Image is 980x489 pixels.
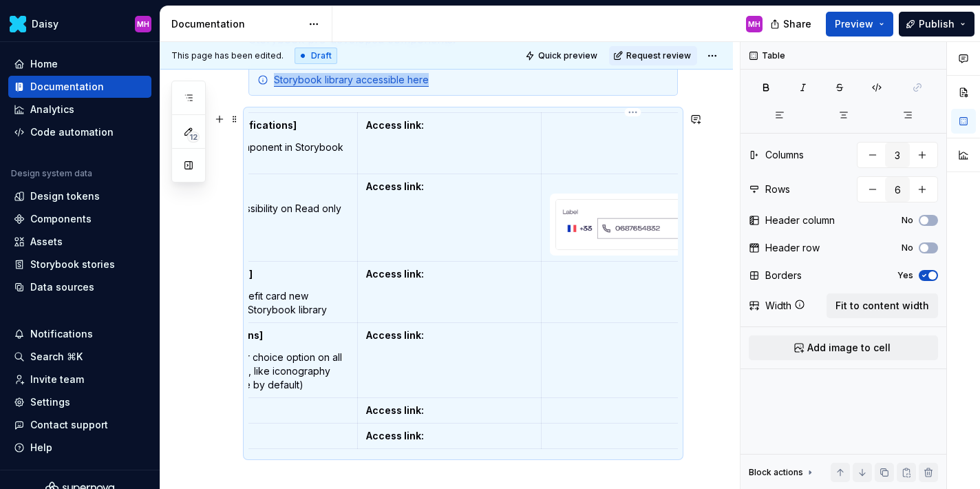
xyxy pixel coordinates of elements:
p: Adding of component in Storybook library [183,141,349,168]
img: 8442b5b3-d95e-456d-8131-d61e917d6403.png [10,16,26,32]
div: Draft [295,48,337,64]
button: Notifications [8,323,151,345]
a: Settings [8,391,151,413]
div: Columns [765,148,804,162]
p: Add free color choice option on all DS Illustrations, like iconography (still deep blue by default) [183,351,349,392]
button: Publish [899,12,974,37]
a: Components [8,208,151,230]
a: Invite team [8,368,151,391]
a: Documentation [8,76,151,98]
button: Help [8,437,151,459]
div: Assets [30,235,63,249]
a: Storybook stories [8,253,151,275]
div: Data sources [30,280,94,294]
div: MH [137,19,149,30]
div: Components [30,212,92,226]
div: Code automation [30,125,114,139]
img: 819a4a15-0052-4adf-9bd5-2655882ca23f.png [556,200,710,249]
a: Code automation [8,121,151,143]
div: Documentation [171,17,301,31]
span: Share [783,17,811,31]
p: Adding of Benefit card new component in Storybook library [183,289,349,317]
span: This page has been edited. [171,50,284,61]
label: Yes [897,270,913,281]
div: MH [748,19,760,30]
div: Header column [765,214,835,227]
div: Search ⌘K [30,350,83,364]
div: Storybook stories [30,258,115,271]
a: Design tokens [8,185,151,207]
strong: Access link: [366,329,424,341]
a: Home [8,53,151,75]
div: Analytics [30,103,74,116]
button: Fit to content width [827,293,938,318]
strong: Access link: [366,404,424,416]
p: Improve accessibility on Read only Inputs labels [183,202,349,229]
strong: Access link: [366,430,424,441]
div: Settings [30,395,70,409]
div: Home [30,57,58,71]
span: Add image to cell [807,341,891,355]
div: Contact support [30,418,108,432]
a: Assets [8,231,151,253]
button: Add image to cell [749,335,938,360]
div: Borders [765,269,802,282]
strong: Access link: [366,119,424,131]
span: Request review [626,50,691,61]
button: Request review [609,46,697,65]
button: Search ⌘K [8,346,151,368]
span: Fit to content width [835,299,929,313]
span: Publish [919,17,955,31]
div: Design system data [11,168,92,179]
a: Storybook library accessible here [274,74,429,85]
button: Contact support [8,414,151,436]
div: Documentation [30,80,104,94]
a: Data sources [8,276,151,298]
div: Notifications [30,327,93,341]
div: Block actions [749,467,803,478]
label: No [902,215,913,226]
span: Preview [835,17,873,31]
div: Help [30,441,52,455]
button: Preview [826,12,893,37]
div: Block actions [749,463,816,482]
span: Quick preview [538,50,597,61]
button: Quick preview [521,46,604,65]
div: Design tokens [30,189,100,203]
div: Header row [765,241,820,255]
div: Width [765,299,791,313]
strong: Access link: [366,268,424,280]
span: 12 [187,132,200,143]
div: Invite team [30,373,84,386]
button: DaisyMH [3,9,157,39]
a: Analytics [8,98,151,121]
div: Daisy [32,17,58,31]
strong: Access link: [366,180,424,192]
button: Share [763,12,820,37]
label: No [902,242,913,253]
div: Rows [765,183,790,196]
